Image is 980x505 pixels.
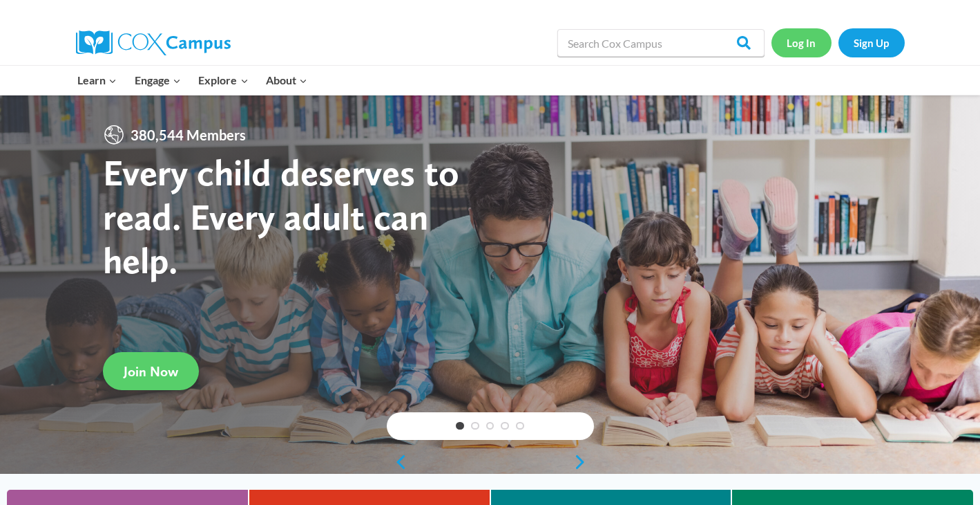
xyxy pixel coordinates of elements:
[456,422,464,430] a: 1
[387,448,594,476] div: content slider buttons
[103,353,199,391] a: Join Now
[76,30,231,55] img: Cox Campus
[771,28,832,57] a: Log In
[838,28,905,57] a: Sign Up
[190,66,258,95] button: Child menu of Explore
[103,150,459,282] strong: Every child deserves to read. Every adult can help.
[573,454,594,470] a: next
[69,66,316,95] nav: Primary Navigation
[771,28,905,57] nav: Secondary Navigation
[69,66,126,95] button: Child menu of Learn
[125,124,251,146] span: 380,544 Members
[471,422,479,430] a: 2
[387,454,407,470] a: previous
[557,29,765,57] input: Search Cox Campus
[516,422,524,430] a: 5
[124,363,178,380] span: Join Now
[126,66,190,95] button: Child menu of Engage
[486,422,494,430] a: 3
[257,66,316,95] button: Child menu of About
[501,422,509,430] a: 4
